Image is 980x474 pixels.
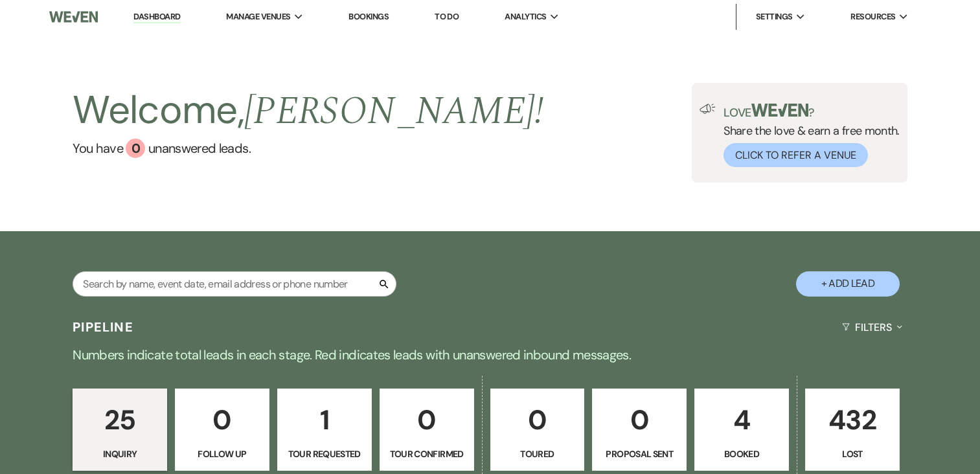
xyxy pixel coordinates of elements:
p: 432 [814,398,891,442]
button: Filters [837,310,907,344]
p: Proposal Sent [600,447,678,461]
a: 0Proposal Sent [592,389,687,471]
span: [PERSON_NAME] ! [244,82,543,141]
p: Tour Requested [286,447,363,461]
a: 0Tour Confirmed [380,389,474,471]
a: 25Inquiry [73,389,167,471]
span: Settings [756,10,793,23]
p: 0 [499,398,576,442]
a: Bookings [348,11,389,22]
a: 0Toured [490,389,585,471]
img: loud-speaker-illustration.svg [700,104,716,114]
h3: Pipeline [73,318,133,336]
p: 1 [286,398,363,442]
p: Numbers indicate total leads in each stage. Red indicates leads with unanswered inbound messages. [24,344,957,365]
p: 4 [703,398,781,442]
p: Lost [814,447,891,461]
a: Dashboard [133,11,180,23]
span: Analytics [505,10,546,23]
h2: Welcome, [73,83,543,139]
p: Tour Confirmed [388,447,466,461]
img: Weven Logo [49,3,98,30]
p: 25 [81,398,159,442]
div: Share the love & earn a free month. [716,104,900,167]
img: weven-logo-green.svg [751,104,809,117]
a: 4Booked [694,389,789,471]
p: Toured [499,447,576,461]
div: 0 [126,139,145,158]
p: Follow Up [183,447,261,461]
a: 0Follow Up [175,389,269,471]
p: 0 [600,398,678,442]
button: + Add Lead [796,271,900,297]
p: 0 [388,398,466,442]
span: Manage Venues [226,10,290,23]
p: 0 [183,398,261,442]
p: Inquiry [81,447,159,461]
a: You have 0 unanswered leads. [73,139,543,158]
a: 1Tour Requested [277,389,372,471]
p: Love ? [724,104,900,119]
button: Click to Refer a Venue [724,143,868,167]
a: 432Lost [805,389,900,471]
p: Booked [703,447,781,461]
input: Search by name, event date, email address or phone number [73,271,396,297]
span: Resources [850,10,895,23]
a: To Do [435,11,459,22]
